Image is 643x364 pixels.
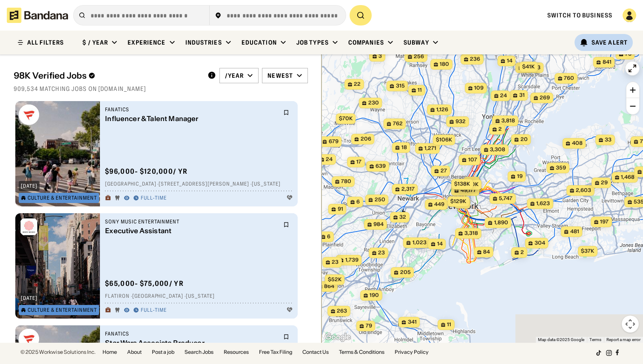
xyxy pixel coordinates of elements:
[21,183,37,189] div: [DATE]
[434,201,444,208] span: 449
[105,106,278,113] div: Fanatics
[454,181,470,187] span: $138k
[375,196,385,203] span: 250
[267,72,293,79] div: Newest
[455,118,466,125] span: 932
[14,71,201,81] div: 98K Verified Jobs
[356,158,361,166] span: 17
[424,145,436,152] span: 1,271
[128,39,165,46] div: Experience
[339,350,384,355] a: Terms & Conditions
[341,178,351,185] span: 780
[14,98,308,343] div: grid
[152,350,174,355] a: Post a job
[19,329,39,349] img: Fanatics logo
[625,51,632,58] span: 76
[105,167,188,176] div: $ 96,000 - $120,000 / yr
[436,136,452,143] span: $106k
[498,126,502,133] span: 2
[401,144,407,151] span: 18
[21,296,37,301] div: [DATE]
[324,332,352,343] img: Google
[440,61,449,68] span: 180
[338,206,343,213] span: 91
[141,195,167,202] div: Full-time
[605,136,612,144] span: 33
[395,350,429,355] a: Privacy Policy
[105,293,293,300] div: Flatiron · [GEOGRAPHIC_DATA] · [US_STATE]
[105,115,278,123] div: Influencer & Talent Manager
[378,249,385,257] span: 23
[105,279,184,288] div: $ 65,000 - $75,000 / yr
[521,136,528,143] span: 20
[378,53,382,60] span: 3
[447,321,451,328] span: 11
[326,156,333,163] span: 24
[105,339,278,347] div: Star Wars Associate Producer
[564,75,574,82] span: 760
[361,135,371,143] span: 206
[20,350,96,355] div: © 2025 Workwise Solutions Inc.
[500,92,507,99] span: 24
[242,39,277,46] div: Education
[441,167,447,175] span: 27
[7,8,68,23] img: Bandana logotype
[105,227,278,235] div: Executive Assistant
[600,218,609,226] span: 197
[581,248,594,254] span: $37k
[536,200,550,207] span: 1,623
[399,214,406,221] span: 32
[324,283,334,290] span: 864
[589,337,601,342] a: Terms (opens in new tab)
[328,276,341,282] span: $52k
[517,173,523,180] span: 19
[540,94,550,102] span: 269
[547,11,612,19] a: Switch to Business
[450,198,466,204] span: $129k
[404,39,429,46] div: Subway
[401,186,415,193] span: 2,317
[414,53,424,60] span: 256
[19,104,39,125] img: Fanatics logo
[521,249,524,256] span: 2
[621,174,634,181] span: 1,468
[354,81,361,88] span: 22
[468,156,477,164] span: 107
[396,82,405,90] span: 315
[366,322,372,330] span: 79
[332,259,339,266] span: 23
[225,72,244,79] div: /year
[490,146,505,153] span: 3,308
[185,39,222,46] div: Industries
[185,350,213,355] a: Search Jobs
[437,240,443,248] span: 14
[592,39,628,46] div: Save Alert
[464,230,478,237] span: 3,318
[556,164,566,172] span: 359
[408,319,417,326] span: 341
[105,181,293,188] div: [GEOGRAPHIC_DATA] · [STREET_ADDRESS][PERSON_NAME] · [US_STATE]
[329,138,339,145] span: 679
[499,195,512,202] span: 5,747
[28,308,97,313] div: Culture & Entertainment
[570,228,579,235] span: 481
[370,292,379,299] span: 190
[507,57,512,65] span: 14
[224,350,249,355] a: Resources
[494,219,508,226] span: 1,890
[473,178,476,186] span: 2
[572,140,583,147] span: 408
[522,63,535,70] span: $41k
[102,350,117,355] a: Home
[393,120,403,127] span: 762
[259,350,292,355] a: Free Tax Filing
[345,257,358,264] span: 1,739
[368,99,379,107] span: 230
[601,179,608,186] span: 29
[339,115,353,121] span: $70k
[470,56,480,63] span: 236
[519,92,525,99] span: 31
[14,85,308,93] div: 909,534 matching jobs on [DOMAIN_NAME]
[413,239,427,246] span: 1,023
